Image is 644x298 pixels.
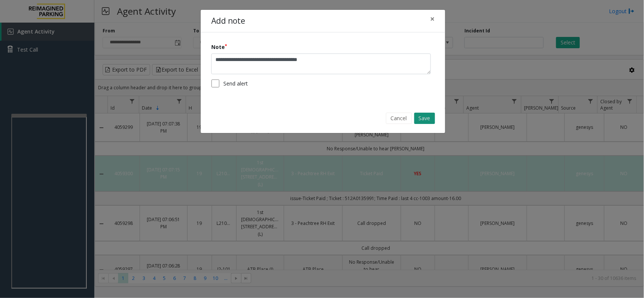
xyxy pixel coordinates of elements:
[430,14,435,24] span: ×
[211,43,227,51] label: Note
[211,15,245,27] h4: Add note
[414,113,435,124] button: Save
[223,79,248,87] label: Send alert
[386,113,412,124] button: Cancel
[425,10,440,28] button: Close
